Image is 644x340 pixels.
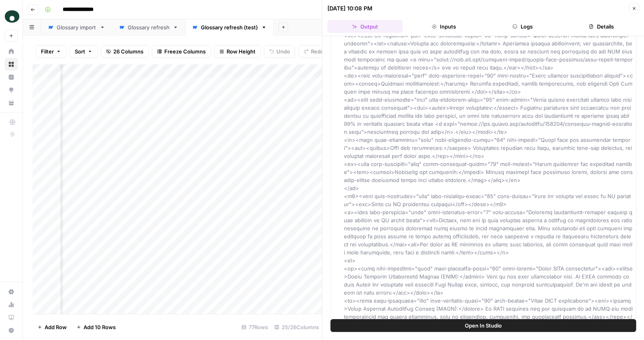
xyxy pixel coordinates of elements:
[5,71,18,84] a: Insights
[36,45,66,58] button: Filter
[264,45,295,58] button: Undo
[485,20,560,33] button: Logs
[41,19,112,35] a: Glossary import
[227,47,256,55] span: Row Height
[201,23,258,31] div: Glossary refresh (test)
[113,47,143,55] span: 26 Columns
[276,47,290,55] span: Undo
[564,20,639,33] button: Details
[214,45,261,58] button: Row Height
[5,58,18,71] a: Browse
[5,9,19,24] img: Oyster Logo
[5,285,18,298] a: Settings
[465,322,502,330] span: Open In Studio
[238,321,271,334] div: 77 Rows
[5,84,18,96] a: Opportunities
[152,45,211,58] button: Freeze Columns
[33,321,72,334] button: Add Row
[112,19,185,35] a: Glossary refresh
[5,45,18,58] a: Home
[406,20,482,33] button: Inputs
[84,323,116,331] span: Add 10 Rows
[185,19,274,35] a: Glossary refresh (test)
[327,4,372,12] div: [DATE] 10:08 PM
[298,45,329,58] button: Redo
[311,47,324,55] span: Redo
[128,23,170,31] div: Glossary refresh
[5,6,18,27] button: Workspace: Oyster
[41,47,54,55] span: Filter
[5,324,18,337] button: Help + Support
[331,319,636,332] button: Open In Studio
[45,323,67,331] span: Add Row
[5,311,18,324] a: Learning Hub
[57,23,96,31] div: Glossary import
[75,47,85,55] span: Sort
[101,45,149,58] button: 26 Columns
[70,45,98,58] button: Sort
[327,20,403,33] button: Output
[5,96,18,109] a: Your Data
[5,298,18,311] a: Usage
[72,321,121,334] button: Add 10 Rows
[271,321,322,334] div: 25/26 Columns
[164,47,206,55] span: Freeze Columns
